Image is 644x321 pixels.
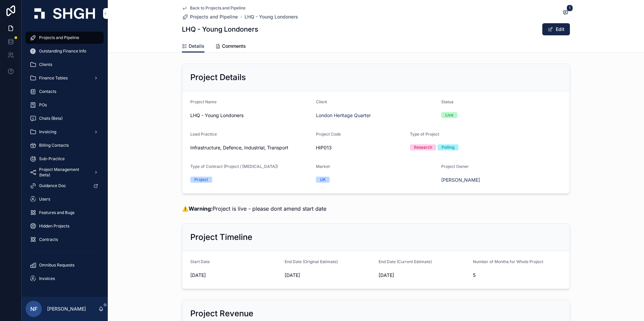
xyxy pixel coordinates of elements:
span: NF [30,305,37,313]
span: Status [441,99,453,104]
span: Details [189,43,204,49]
span: LHQ - Young Londoners [190,112,311,119]
span: Sub-Practice [39,156,65,162]
span: Project Management (beta) [39,167,88,178]
strong: Warning: [189,205,213,212]
span: Features and Bugs [39,210,74,215]
a: Clients [26,59,104,71]
span: Projects and Pipeline [39,35,79,40]
span: Project Code [316,132,341,137]
div: Polling [442,144,454,150]
span: Comments [222,43,246,49]
span: End Date (Original Estimate) [285,259,338,264]
span: Contracts [39,237,58,242]
a: Back to Projects and Pipeline [182,5,246,11]
button: 1 [561,9,570,17]
span: 5 [473,272,562,279]
a: LHQ - Young Londoners [245,13,298,20]
span: 1 [567,5,573,11]
button: Edit [542,23,570,35]
span: Type of Contract (Project / [MEDICAL_DATA]) [190,164,278,169]
span: Infrastructure, Defence, Industrial, Transport [190,144,288,151]
span: Back to Projects and Pipeline [190,5,246,11]
span: Start Date [190,259,210,264]
a: Project Management (beta) [26,166,104,178]
a: Finance Tables [26,72,104,84]
span: Outstanding Finance Info [39,48,86,54]
a: Projects and Pipeline [26,32,104,44]
a: POs [26,99,104,111]
span: Hidden Projects [39,223,69,229]
a: Details [182,40,204,53]
span: Number of Months for Whole Project [473,259,543,264]
span: Market [316,164,330,169]
a: [PERSON_NAME] [441,177,480,183]
span: Guidance Doc [39,183,66,188]
span: End Date (Current Estimate) [379,259,432,264]
p: [PERSON_NAME] [47,306,86,312]
div: UK [320,177,326,183]
a: Chats (Beta) [26,112,104,124]
div: scrollable content [22,27,108,293]
span: Type of Project [410,132,439,137]
span: Users [39,197,50,202]
a: Invoicing [26,126,104,138]
img: App logo [34,8,95,19]
span: Project Owner [441,164,469,169]
a: Billing Contacts [26,139,104,151]
span: POs [39,102,47,108]
div: Live [445,112,453,118]
a: Outstanding Finance Info [26,45,104,57]
a: Users [26,193,104,205]
a: Sub-Practice [26,153,104,165]
h2: Project Timeline [190,232,252,243]
span: Billing Contacts [39,143,69,148]
a: London Heritage Quarter [316,112,371,119]
a: Features and Bugs [26,207,104,219]
a: Omnibus Requests [26,259,104,271]
span: Project Name [190,99,217,104]
span: [DATE] [190,272,279,279]
span: Invoicing [39,129,56,135]
span: Projects and Pipeline [190,13,238,20]
a: Comments [215,40,246,53]
span: Invoices [39,276,55,281]
h2: Project Details [190,72,246,83]
a: Contracts [26,234,104,246]
span: Omnibus Requests [39,262,74,268]
span: [DATE] [285,272,374,279]
span: Clients [39,62,52,67]
a: Hidden Projects [26,220,104,232]
h1: LHQ - Young Londoners [182,25,258,34]
span: [DATE] [379,272,468,279]
span: HIP013 [316,144,405,151]
a: Guidance Doc [26,180,104,192]
span: Finance Tables [39,75,68,81]
h2: Project Revenue [190,308,253,319]
div: Research [414,144,432,150]
span: Chats (Beta) [39,116,63,121]
span: Client [316,99,327,104]
a: Projects and Pipeline [182,13,238,20]
div: Project [194,177,208,183]
span: Lead Practice [190,132,217,137]
a: Invoices [26,273,104,285]
span: ⚠️ Project is live - please dont amend start date [182,205,326,212]
a: Contacts [26,85,104,98]
span: Contacts [39,89,56,94]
